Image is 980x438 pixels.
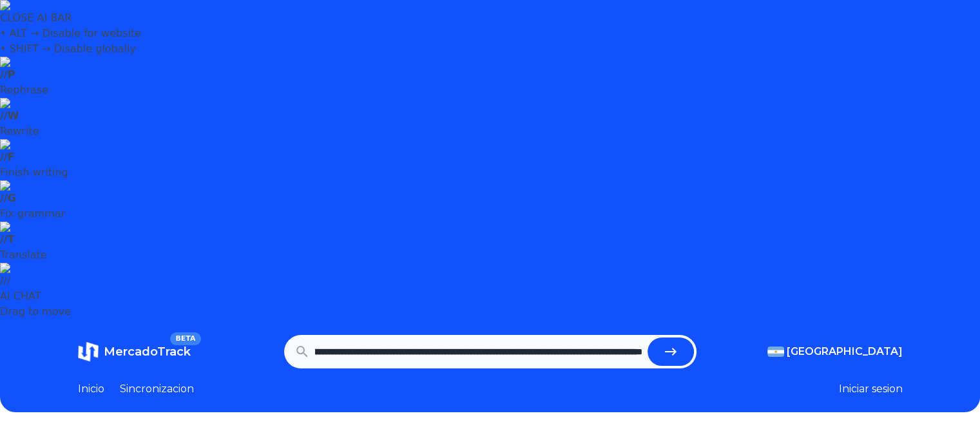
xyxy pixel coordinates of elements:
a: Inicio [78,381,104,397]
img: MercadoTrack [78,341,99,362]
a: MercadoTrackBETA [78,341,191,362]
span: [GEOGRAPHIC_DATA] [787,344,903,359]
a: Sincronizacion [120,381,194,397]
span: MercadoTrack [104,345,191,359]
span: BETA [170,332,200,345]
img: Argentina [767,347,784,357]
button: Iniciar sesion [839,381,903,397]
button: [GEOGRAPHIC_DATA] [767,344,903,359]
